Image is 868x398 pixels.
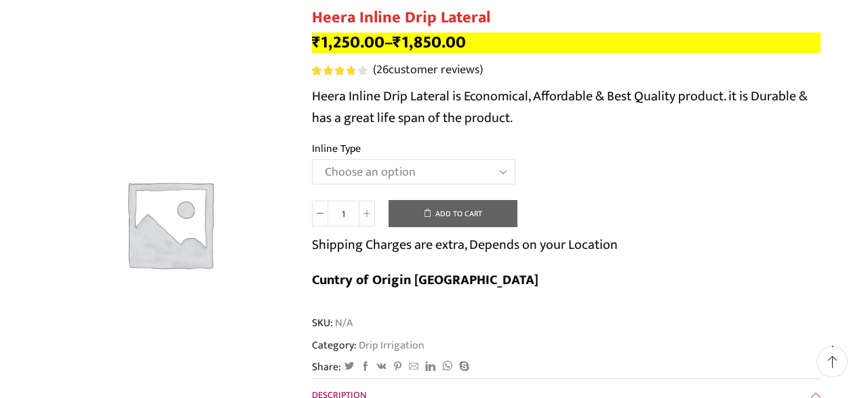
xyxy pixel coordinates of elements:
a: (26customer reviews) [373,62,483,79]
span: Category: [312,338,425,353]
span: ₹ [393,28,401,56]
b: Cuntry of Origin [GEOGRAPHIC_DATA] [312,268,538,292]
bdi: 1,850.00 [393,28,466,56]
span: Rated out of 5 based on customer ratings [312,66,354,75]
span: 26 [312,66,370,75]
span: ₹ [312,28,321,56]
a: Drip Irrigation [357,336,425,354]
bdi: 1,250.00 [312,28,384,56]
div: Rated 3.81 out of 5 [312,66,367,75]
span: N/A [333,315,353,331]
p: – [312,33,821,53]
label: Inline Type [312,141,361,157]
span: Share: [312,359,341,375]
input: Product quantity [328,201,359,226]
p: Shipping Charges are extra, Depends on your Location [312,234,618,256]
img: Placeholder [47,102,292,346]
button: Add to cart [389,200,517,227]
span: 26 [376,60,389,80]
span: SKU: [312,315,821,331]
h1: Heera Inline Drip Lateral [312,8,821,28]
p: Heera Inline Drip Lateral is Economical, Affordable & Best Quality product. it is Durable & has a... [312,85,821,129]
